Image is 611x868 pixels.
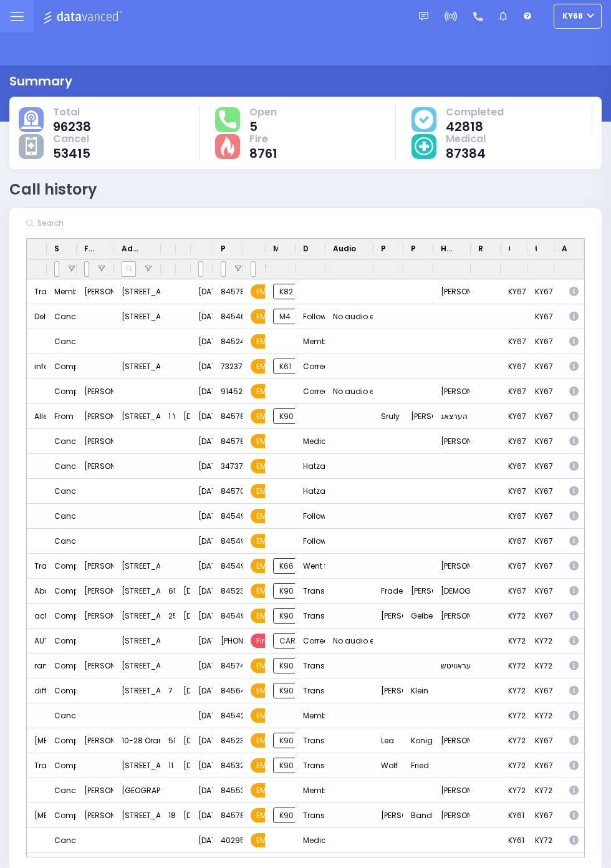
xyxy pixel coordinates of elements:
div: Corrected [296,379,325,404]
span: K90 [273,583,300,599]
div: [STREET_ADDRESS] [114,653,161,678]
span: 8454925692 [221,511,269,521]
div: [STREET_ADDRESS] [114,753,161,778]
div: [DATE] 9:47:01 PM [191,304,213,329]
span: 8457822348 [221,411,268,422]
div: KY72 [501,703,527,728]
div: [STREET_ADDRESS] [114,404,161,429]
input: Full name Filter Input [84,261,89,277]
div: KY67 [527,304,554,329]
div: [PERSON_NAME] [433,604,471,629]
div: Fradel [373,579,403,604]
span: 8452385667 [221,586,269,596]
div: Delta Response - OD/Poisoning D [27,304,47,329]
span: Fire [251,634,274,648]
div: [PERSON_NAME] [373,678,403,703]
div: [PERSON_NAME] [433,379,471,404]
div: KY72 [501,604,527,629]
div: Transport [296,803,325,828]
span: ky68 [562,11,583,22]
div: מענדל לענעראוויטש [433,653,471,678]
div: [STREET_ADDRESS] [114,803,161,828]
span: Phone number [221,243,226,254]
div: KY67 [527,479,554,504]
div: Abdominal Pain [27,579,47,604]
div: Konig [403,728,433,753]
div: Transport [296,653,325,678]
div: [DEMOGRAPHIC_DATA] [176,753,191,778]
img: message.svg [419,12,428,21]
div: 51 Year [161,728,176,753]
div: Went to doctor [296,554,325,579]
div: KY67 [501,504,527,529]
div: Press SPACE to select this row. [27,329,584,354]
span: [PHONE_NUMBER] [221,635,286,646]
div: Press SPACE to select this row. [27,304,584,329]
input: Search [34,212,221,234]
div: KY72 [527,778,554,803]
div: [PERSON_NAME] [433,778,471,803]
div: [DATE] 3:54:37 PM [191,778,213,803]
div: Transport [296,728,325,753]
div: No audio exists for this call. [333,383,436,400]
div: [DATE] 3:09:07 PM [191,803,213,828]
span: Address [122,243,143,254]
div: Canceled [54,309,92,325]
span: EMS [251,484,277,498]
div: rambam [27,653,47,678]
input: Address Filter Input [122,261,136,277]
div: [STREET_ADDRESS][PERSON_NAME] [114,354,161,379]
button: Open Filter Menu [67,264,77,274]
span: Total [53,106,91,118]
div: Member [296,329,325,354]
div: 10-28 Orange and Rockland Rd, [GEOGRAPHIC_DATA] [US_STATE] [114,728,161,753]
span: 8454998532 [221,610,269,621]
div: [DEMOGRAPHIC_DATA] [PERSON_NAME]''א - ר' [PERSON_NAME] [433,579,471,604]
span: 8454925692 [221,536,269,546]
div: 7 Day [161,678,176,703]
div: KY67 [527,329,554,354]
div: [PERSON_NAME] [433,728,471,753]
span: Open [249,106,277,118]
span: Members [273,243,278,254]
div: [STREET_ADDRESS][PERSON_NAME][US_STATE] [114,629,161,653]
img: other-cause.svg [26,137,37,156]
div: [DEMOGRAPHIC_DATA] [176,728,191,753]
span: 8452485107 [221,336,267,347]
div: KY72 [501,678,527,703]
div: [DATE] 8:27:32 PM [191,529,213,554]
div: [GEOGRAPHIC_DATA], [GEOGRAPHIC_DATA] 10950, [GEOGRAPHIC_DATA] [114,778,161,803]
div: KY72 [527,629,554,653]
div: 18 Y [161,803,176,828]
div: KY67 [527,678,554,703]
span: Completed [446,106,504,118]
div: Complete [54,633,92,649]
div: Hatzalah Info [296,479,325,504]
div: Complete [54,658,92,674]
button: ky68 [554,4,602,29]
div: [DATE] 8:29:43 PM [191,504,213,529]
div: [PERSON_NAME] [433,803,471,828]
div: Complete [54,558,92,574]
div: [PERSON_NAME] [PERSON_NAME] [PERSON_NAME] [77,778,114,803]
input: Status Filter Input [54,261,59,277]
div: From Scene [54,408,99,425]
span: Cancel [53,133,90,145]
div: KY67 [527,404,554,429]
div: KY67 [527,379,554,404]
div: KY67 [527,429,554,454]
div: KY67 [501,454,527,479]
div: [PERSON_NAME] [PERSON_NAME] וועכטער [77,554,114,579]
span: EMS [251,384,277,398]
div: [DEMOGRAPHIC_DATA] [176,678,191,703]
span: 7323703600 [221,361,267,372]
div: Complete [54,608,92,624]
button: Open Filter Menu [97,264,107,274]
span: 8454690911 [221,311,266,322]
div: [DATE] 10:03:38 PM [191,279,213,304]
div: [STREET_ADDRESS] [114,579,161,604]
div: Bando [403,803,433,828]
span: 9145220823 [221,386,266,397]
div: KY72 [527,828,554,853]
div: Trauma [27,753,47,778]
